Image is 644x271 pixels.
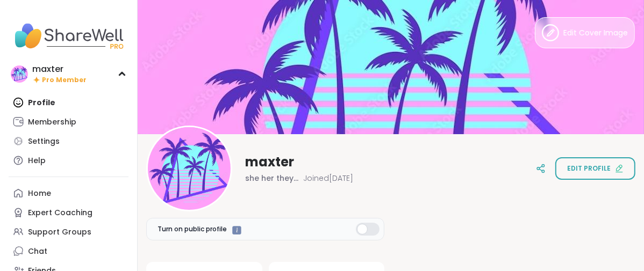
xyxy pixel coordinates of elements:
span: Turn on public profile [158,224,227,234]
span: Joined [DATE] [303,173,353,184]
span: maxter [245,153,294,171]
span: Pro Member [42,76,87,85]
div: Chat [28,246,47,257]
span: Edit profile [567,164,611,173]
div: Membership [28,117,76,128]
img: ShareWell Nav Logo [9,17,128,55]
a: Home [9,184,128,203]
span: Edit Cover Image [563,27,628,39]
img: maxter [148,127,231,210]
a: Help [9,151,128,170]
div: Support Groups [28,227,91,238]
a: Settings [9,131,128,151]
div: Expert Coaching [28,208,92,218]
div: Home [28,188,51,199]
div: Help [28,156,46,166]
button: Edit profile [555,157,635,180]
span: she her they them [245,173,299,184]
a: Chat [9,241,128,261]
div: Settings [28,136,60,147]
a: Expert Coaching [9,203,128,222]
a: Membership [9,112,128,131]
button: Edit Cover Image [535,17,635,48]
img: maxter [11,65,28,83]
a: Support Groups [9,222,128,241]
iframe: Spotlight [232,226,241,235]
div: maxter [32,63,87,75]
